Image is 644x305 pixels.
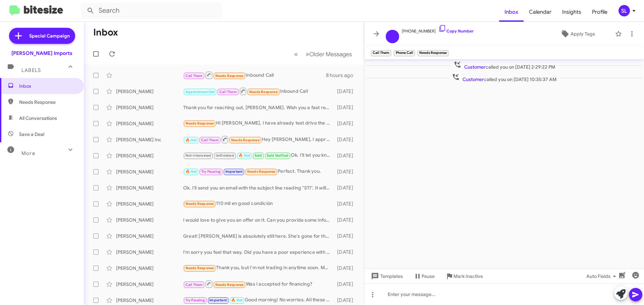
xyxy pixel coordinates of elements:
[116,233,183,239] div: [PERSON_NAME]
[116,136,183,143] div: [PERSON_NAME] Inc
[402,24,474,34] span: [PHONE_NUMBER]
[116,281,183,288] div: [PERSON_NAME]
[309,51,352,58] span: Older Messages
[183,296,334,304] div: Good morning! No worries. All these different models with different letters/numbers can absolutel...
[116,297,183,304] div: [PERSON_NAME]
[116,249,183,255] div: [PERSON_NAME]
[185,266,214,270] span: Needs Response
[183,87,334,95] div: Inbound Call
[231,298,243,302] span: 🔥 Hot
[249,90,278,94] span: Needs Response
[418,50,448,56] small: Needs Response
[21,67,41,73] span: Labels
[183,280,334,288] div: Was I accepted for financing?
[408,270,440,282] button: Pause
[394,50,415,56] small: Phone Call
[93,27,118,38] h1: Inbox
[440,270,488,282] button: Mark Inactive
[201,169,221,174] span: Try Pausing
[183,217,334,223] div: I would love to give you an offer on it. Can you provide some information on that vehicle for me?...
[231,138,260,142] span: Needs Response
[116,152,183,159] div: [PERSON_NAME]
[290,47,302,61] button: Previous
[364,270,408,282] button: Templates
[524,2,557,22] a: Calendar
[449,73,559,83] span: called you on [DATE] 10:35:37 AM
[422,270,435,282] span: Pause
[219,90,237,94] span: Call Them
[209,298,227,302] span: Important
[371,50,391,56] small: Call Them
[334,201,359,207] div: [DATE]
[185,298,205,302] span: Try Pausing
[453,270,483,282] span: Mark Inactive
[267,153,289,158] span: Sold Verified
[9,28,75,44] a: Special Campaign
[183,152,334,159] div: Ok. I'll let you know as soon as I get the responses from our lenders. We'll be in touch!
[201,138,219,142] span: Call Them
[183,264,334,272] div: Thank you, but I'm not trading in anytime soon. My current MB is a 2004 and I love it.
[557,2,587,22] a: Insights
[116,88,183,95] div: [PERSON_NAME]
[238,153,250,158] span: 🔥 Hot
[334,120,359,127] div: [DATE]
[464,64,486,70] span: Customer
[19,131,44,138] span: Save a Deal
[438,28,474,33] a: Copy Number
[183,135,334,144] div: Hey [PERSON_NAME], I appreciate your time and follow up but at $21,000. I am going to pass.
[370,270,403,282] span: Templates
[116,168,183,175] div: [PERSON_NAME]
[116,217,183,223] div: [PERSON_NAME]
[21,150,35,156] span: More
[215,74,244,78] span: Needs Response
[116,184,183,191] div: [PERSON_NAME]
[619,5,630,16] div: SL
[586,270,619,282] span: Auto Fields
[334,233,359,239] div: [DATE]
[183,168,334,175] div: Perfect. Thank you.
[451,61,558,70] span: called you on [DATE] 2:29:22 PM
[334,88,359,95] div: [DATE]
[306,50,309,58] span: »
[81,3,222,19] input: Search
[334,249,359,255] div: [DATE]
[185,121,214,126] span: Needs Response
[185,283,203,287] span: Call Them
[334,184,359,191] div: [DATE]
[613,5,637,16] button: SL
[19,83,76,89] span: Inbox
[334,217,359,223] div: [DATE]
[185,202,214,206] span: Needs Response
[116,104,183,111] div: [PERSON_NAME]
[255,153,262,158] span: Sold
[116,120,183,127] div: [PERSON_NAME]
[183,120,334,127] div: Hi [PERSON_NAME], I have already test drive the car but nobody gave me the call for final papers ...
[543,28,612,40] button: Apply Tags
[334,152,359,159] div: [DATE]
[116,201,183,207] div: [PERSON_NAME]
[19,115,57,122] span: All Conversations
[116,265,183,272] div: [PERSON_NAME]
[294,50,298,58] span: «
[326,72,359,79] div: 8 hours ago
[587,2,613,22] a: Profile
[29,32,70,39] span: Special Campaign
[183,104,334,111] div: Thank you for reaching out, [PERSON_NAME]. Wish you a fast recovery and we will talk soon.
[183,71,326,79] div: Inbound Call
[334,168,359,175] div: [DATE]
[499,2,524,22] a: Inbox
[247,169,276,174] span: Needs Response
[334,281,359,288] div: [DATE]
[571,28,595,40] span: Apply Tags
[185,74,203,78] span: Call Them
[183,184,334,191] div: Ok. I'll send you an email with the subject line reading "STI". It will have a form attached that...
[581,270,624,282] button: Auto Fields
[185,138,197,142] span: 🔥 Hot
[183,200,334,208] div: 110 mil en good condición
[302,47,356,61] button: Next
[290,47,356,61] nav: Page navigation example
